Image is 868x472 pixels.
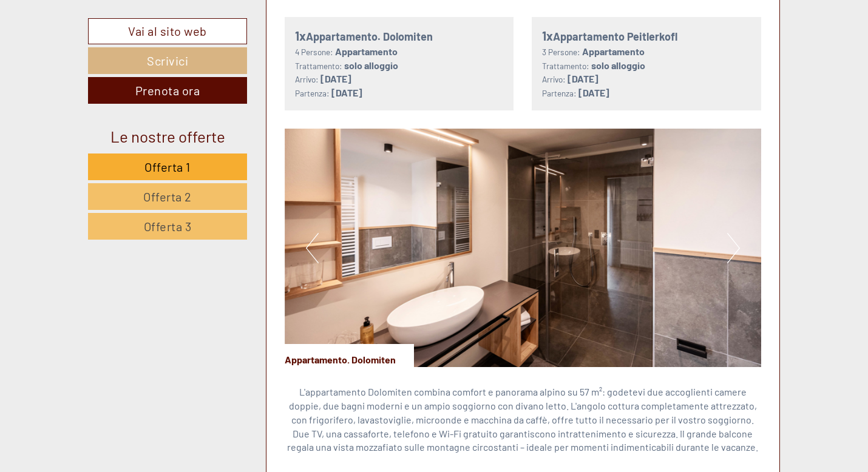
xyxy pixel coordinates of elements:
div: Appartamento. Dolomiten [285,344,414,367]
button: Next [727,233,740,263]
b: [DATE] [578,87,609,98]
small: Partenza: [295,88,330,98]
span: Offerta 2 [143,189,192,204]
small: 08:57 [18,59,180,67]
span: Offerta 3 [144,219,192,234]
b: 1x [295,29,306,43]
span: Offerta 1 [144,160,191,174]
a: Scrivici [88,47,247,74]
small: Partenza: [542,88,577,98]
div: Appartamento Peitlerkofl [542,27,751,45]
div: Appartamento. Dolomiten [295,27,504,45]
div: lunedì [215,9,262,30]
button: Previous [306,233,319,263]
small: Arrivo: [542,74,566,84]
b: solo alloggio [344,59,398,71]
div: Le nostre offerte [88,125,247,147]
b: Appartamento [582,46,645,57]
small: Arrivo: [295,74,319,84]
div: Buon giorno, come possiamo aiutarla? [9,33,186,70]
img: image [285,129,762,367]
small: Trattamento: [542,61,589,71]
b: [DATE] [320,73,351,84]
a: Prenota ora [88,77,247,104]
small: 3 Persone: [542,47,580,57]
b: Appartamento [335,46,398,57]
div: Appartements & Wellness [PERSON_NAME] [18,35,180,45]
b: [DATE] [568,73,598,84]
a: Vai al sito web [88,18,247,44]
b: solo alloggio [591,59,645,71]
button: Invia [413,314,478,341]
b: 1x [542,29,553,43]
small: Trattamento: [295,61,342,71]
small: 4 Persone: [295,47,333,57]
b: [DATE] [331,87,362,98]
